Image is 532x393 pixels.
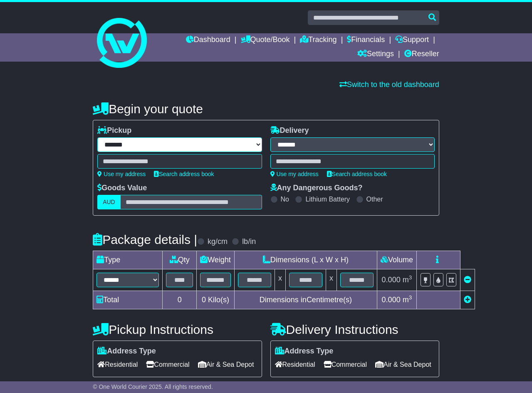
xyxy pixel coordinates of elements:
[97,126,131,135] label: Pickup
[154,171,214,177] a: Search address book
[241,33,290,47] a: Quote/Book
[275,347,334,356] label: Address Type
[234,291,377,309] td: Dimensions in Centimetre(s)
[198,358,254,371] span: Air & Sea Depot
[324,358,367,371] span: Commercial
[403,276,412,284] span: m
[93,233,197,246] h4: Package details |
[357,47,394,62] a: Settings
[281,195,289,203] label: No
[409,294,412,301] sup: 3
[93,251,163,269] td: Type
[275,269,285,291] td: x
[270,126,309,135] label: Delivery
[163,251,197,269] td: Qty
[93,102,439,116] h4: Begin your quote
[97,195,121,209] label: AUD
[97,171,146,177] a: Use my address
[464,276,471,284] a: Remove this item
[163,291,197,309] td: 0
[300,33,337,47] a: Tracking
[409,274,412,281] sup: 3
[97,347,156,356] label: Address Type
[326,269,337,291] td: x
[339,80,439,89] a: Switch to the old dashboard
[403,296,412,304] span: m
[93,323,262,336] h4: Pickup Instructions
[347,33,385,47] a: Financials
[464,296,471,304] a: Add new item
[97,358,138,371] span: Residential
[202,296,206,304] span: 0
[375,358,431,371] span: Air & Sea Depot
[275,358,315,371] span: Residential
[305,195,350,203] label: Lithium Battery
[395,33,429,47] a: Support
[377,251,416,269] td: Volume
[270,171,319,177] a: Use my address
[327,171,387,177] a: Search address book
[382,296,401,304] span: 0.000
[270,323,439,336] h4: Delivery Instructions
[242,237,256,246] label: lb/in
[197,291,235,309] td: Kilo(s)
[208,237,228,246] label: kg/cm
[93,291,163,309] td: Total
[97,184,147,193] label: Goods Value
[404,47,439,62] a: Reseller
[382,276,401,284] span: 0.000
[197,251,235,269] td: Weight
[234,251,377,269] td: Dimensions (L x W x H)
[366,195,383,203] label: Other
[186,33,230,47] a: Dashboard
[270,184,363,193] label: Any Dangerous Goods?
[93,383,213,390] span: © One World Courier 2025. All rights reserved.
[146,358,189,371] span: Commercial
